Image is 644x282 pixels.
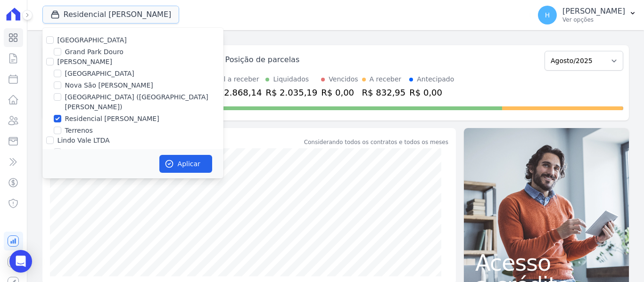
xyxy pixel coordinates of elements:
label: [GEOGRAPHIC_DATA] [65,69,134,79]
label: [GEOGRAPHIC_DATA] [58,36,127,44]
div: Vencidos [329,74,358,84]
label: Lindo Vale LTDA [58,137,110,144]
label: Terrenos [65,126,93,136]
p: Ver opções [562,16,625,24]
div: Open Intercom Messenger [9,250,32,273]
div: Total a receber [210,74,262,84]
div: Considerando todos os contratos e todos os meses [304,138,448,146]
label: [GEOGRAPHIC_DATA] ([GEOGRAPHIC_DATA][PERSON_NAME]) [65,92,223,112]
label: Grand Park Douro [65,47,124,57]
div: R$ 832,95 [362,86,406,99]
p: [PERSON_NAME] [562,7,625,16]
label: Residencial [PERSON_NAME] [65,114,159,124]
div: R$ 0,00 [321,86,358,99]
label: [PERSON_NAME] [58,58,112,65]
label: Nova São [PERSON_NAME] [65,81,153,90]
div: A receber [370,74,402,84]
div: R$ 2.035,19 [265,86,317,99]
div: Antecipado [417,74,454,84]
div: Posição de parcelas [225,54,300,65]
button: H [PERSON_NAME] Ver opções [530,2,644,28]
div: R$ 2.868,14 [210,86,262,99]
span: Acesso [475,251,618,274]
label: Residencial Lindo Vale [65,147,139,157]
span: H [545,12,550,18]
div: R$ 0,00 [409,86,454,99]
button: Residencial [PERSON_NAME] [42,6,180,24]
div: Liquidados [273,74,309,84]
button: Aplicar [159,155,212,173]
